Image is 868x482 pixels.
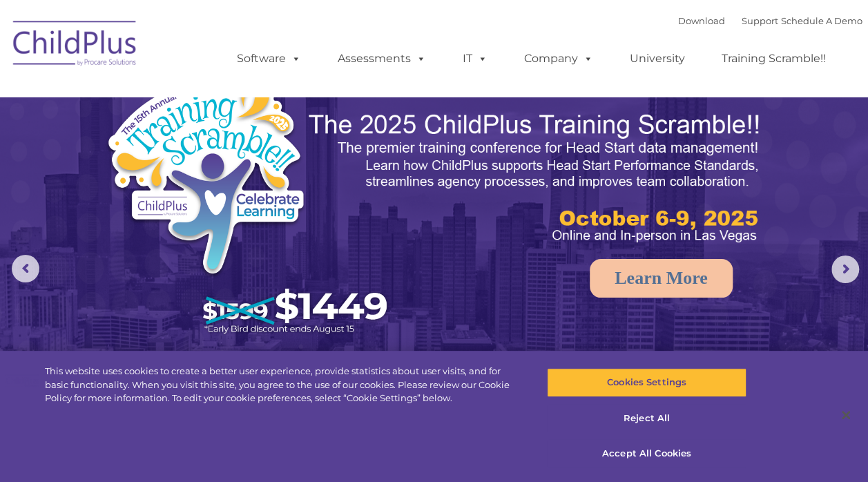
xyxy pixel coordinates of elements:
[192,148,251,158] span: Phone number
[547,368,746,397] button: Cookies Settings
[708,45,840,73] a: Training Scramble!!
[781,15,862,26] a: Schedule A Demo
[678,15,862,26] font: |
[831,400,861,430] button: Close
[192,91,234,102] span: Last name
[590,259,733,298] a: Learn More
[324,45,440,73] a: Assessments
[678,15,725,26] a: Download
[223,45,315,73] a: Software
[547,439,746,468] button: Accept All Cookies
[6,11,144,80] img: ChildPlus by Procare Solutions
[547,404,746,433] button: Reject All
[742,15,778,26] a: Support
[616,45,699,73] a: University
[449,45,501,73] a: IT
[510,45,607,73] a: Company
[45,365,521,405] div: This website uses cookies to create a better user experience, provide statistics about user visit...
